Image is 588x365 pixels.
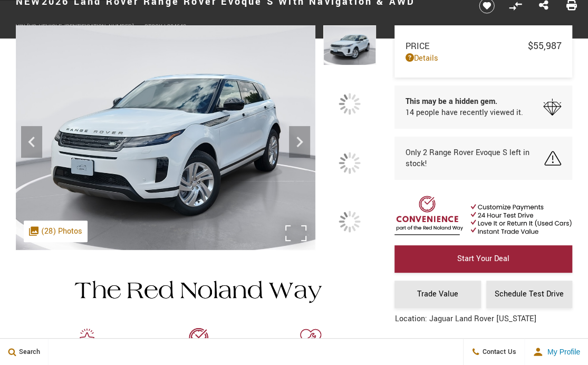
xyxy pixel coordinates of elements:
[525,339,588,365] button: user-profile-menu
[394,245,572,273] a: Start Your Deal
[144,23,164,31] span: Stock:
[417,289,458,300] span: Trade Value
[24,220,88,242] div: (28) Photos
[27,23,134,31] span: [US_VEHICLE_IDENTIFICATION_NUMBER]
[405,147,544,169] span: Only 2 Range Rover Evoque S left in stock!
[405,40,528,52] span: Price
[405,107,523,118] span: 14 people have recently viewed it.
[457,253,509,264] span: Start Your Deal
[405,39,562,53] a: Price $55,987
[528,39,562,53] span: $55,987
[405,96,523,107] span: This may be a hidden gem.
[486,281,572,308] a: Schedule Test Drive
[543,348,580,356] span: My Profile
[164,23,186,31] span: L304640
[16,23,27,31] span: VIN:
[394,281,480,308] a: Trade Value
[16,25,315,250] img: New 2026 Fuji White Land Rover S image 1
[495,289,564,300] span: Schedule Test Drive
[16,347,40,357] span: Search
[323,25,377,65] img: New 2026 Fuji White Land Rover S image 1
[480,347,516,357] span: Contact Us
[405,53,562,64] a: Details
